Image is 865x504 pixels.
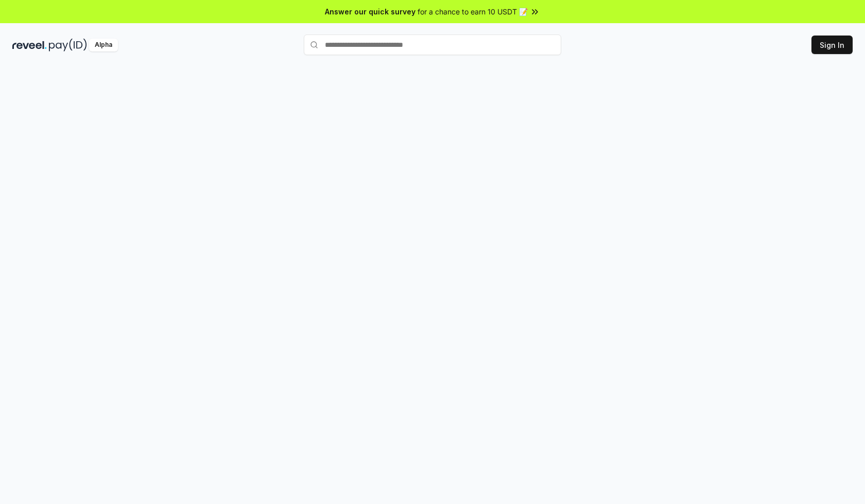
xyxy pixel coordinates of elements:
[12,39,47,51] img: reveel_dark
[418,6,528,17] span: for a chance to earn 10 USDT 📝
[89,39,118,51] div: Alpha
[49,39,87,51] img: pay_id
[325,6,416,17] span: Answer our quick survey
[811,36,853,54] button: Sign In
